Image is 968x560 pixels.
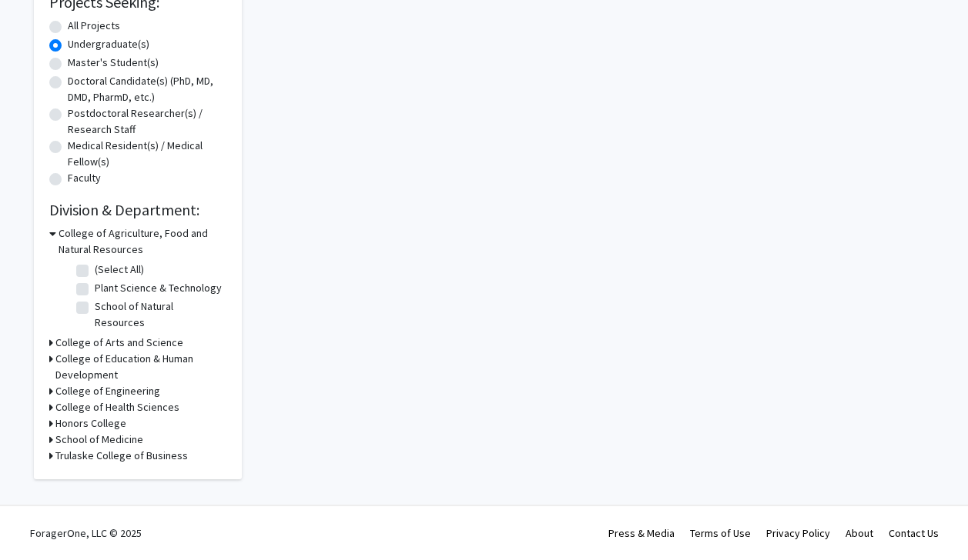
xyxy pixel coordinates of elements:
[49,201,226,219] h2: Division & Department:
[55,335,183,351] h3: College of Arts and Science
[68,36,149,52] label: Undergraduate(s)
[68,18,120,34] label: All Projects
[55,432,143,448] h3: School of Medicine
[766,526,830,540] a: Privacy Policy
[55,415,126,432] h3: Honors College
[55,351,226,383] h3: College of Education & Human Development
[95,280,222,296] label: Plant Science & Technology
[68,105,226,138] label: Postdoctoral Researcher(s) / Research Staff
[608,526,675,540] a: Press & Media
[30,506,142,560] div: ForagerOne, LLC © 2025
[59,225,226,258] h3: College of Agriculture, Food and Natural Resources
[55,399,179,415] h3: College of Health Sciences
[889,526,939,540] a: Contact Us
[55,448,188,464] h3: Trulaske College of Business
[68,73,226,105] label: Doctoral Candidate(s) (PhD, MD, DMD, PharmD, etc.)
[55,383,160,399] h3: College of Engineering
[68,55,159,71] label: Master's Student(s)
[68,170,101,186] label: Faculty
[68,138,226,170] label: Medical Resident(s) / Medical Fellow(s)
[12,491,65,548] iframe: Chat
[95,262,144,278] label: (Select All)
[690,526,751,540] a: Terms of Use
[846,526,873,540] a: About
[95,298,223,331] label: School of Natural Resources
